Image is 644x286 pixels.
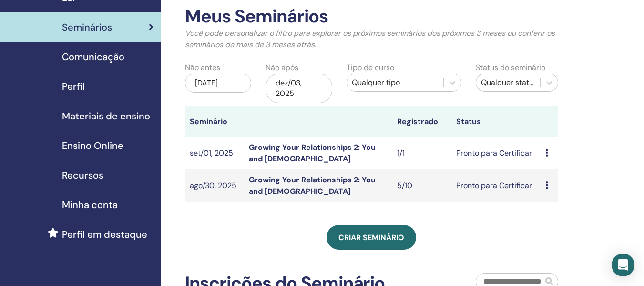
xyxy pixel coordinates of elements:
div: [DATE] [185,74,251,93]
label: Tipo de curso [347,62,394,74]
div: Qualquer status [481,77,535,88]
div: Qualquer tipo [352,77,439,88]
div: Open Intercom Messenger [612,254,634,276]
td: 1/1 [392,137,451,169]
span: Seminários [62,20,112,34]
h2: Meus Seminários [185,6,558,28]
div: dez/03, 2025 [266,74,332,103]
span: Recursos [62,168,103,182]
a: Growing Your Relationships 2: You and [DEMOGRAPHIC_DATA] [249,142,376,164]
th: Registrado [392,106,451,137]
th: Status [451,106,540,137]
p: Você pode personalizar o filtro para explorar os próximos seminários dos próximos 3 meses ou conf... [185,28,558,51]
td: set/01, 2025 [185,137,244,169]
label: Não após [266,62,298,74]
span: Minha conta [62,198,118,212]
td: Pronto para Certificar [451,169,540,202]
a: Criar seminário [327,225,416,250]
td: 5/10 [392,169,451,202]
span: Ensino Online [62,138,123,153]
label: Status do seminário [476,62,545,74]
label: Não antes [185,62,220,74]
th: Seminário [185,106,244,137]
span: Materiais de ensino [62,109,150,123]
a: Growing Your Relationships 2: You and [DEMOGRAPHIC_DATA] [249,175,376,196]
span: Criar seminário [338,233,404,243]
span: Perfil em destaque [62,227,147,242]
td: Pronto para Certificar [451,137,540,169]
span: Comunicação [62,50,124,64]
span: Perfil [62,79,85,94]
td: ago/30, 2025 [185,169,244,202]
